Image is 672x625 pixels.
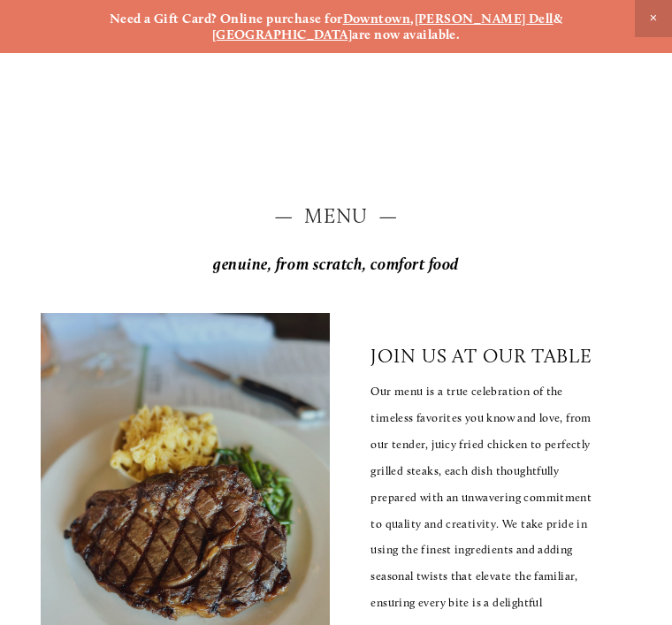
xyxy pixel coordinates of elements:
[212,27,353,42] a: [GEOGRAPHIC_DATA]
[213,255,459,274] em: genuine, from scratch, comfort food
[41,202,632,231] h2: — Menu —
[343,11,411,27] a: Downtown
[110,11,343,27] strong: Need a Gift Card? Online purchase for
[415,11,554,27] a: [PERSON_NAME] Dell
[370,344,592,367] p: join us at our table
[554,11,562,27] strong: &
[410,11,414,27] strong: ,
[352,27,460,42] strong: are now available.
